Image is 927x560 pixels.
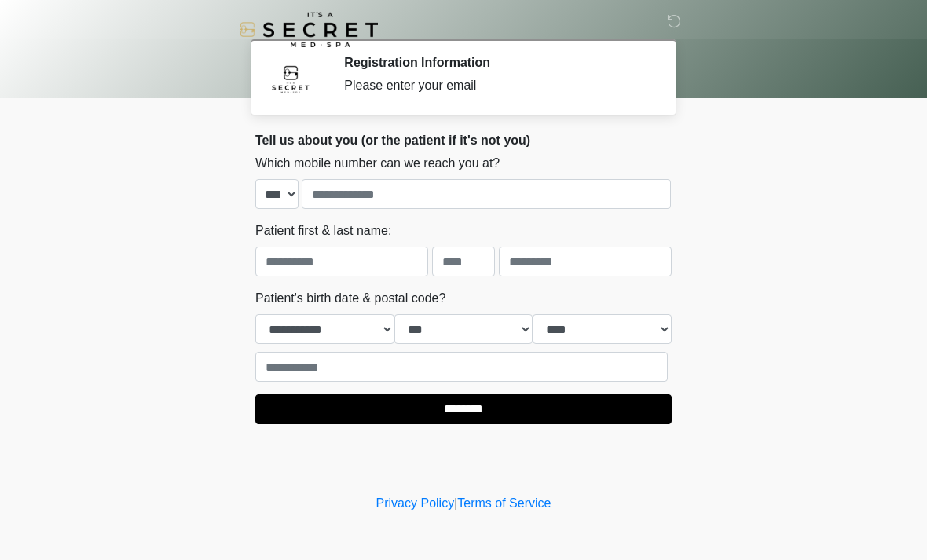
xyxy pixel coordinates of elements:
[267,55,314,102] img: Agent Avatar
[344,55,648,70] h2: Registration Information
[240,12,378,47] img: It's A Secret Med Spa Logo
[255,154,500,173] label: Which mobile number can we reach you at?
[344,76,648,95] div: Please enter your email
[454,496,457,510] a: |
[457,496,551,510] a: Terms of Service
[255,133,672,148] h2: Tell us about you (or the patient if it's not you)
[376,496,455,510] a: Privacy Policy
[255,221,391,240] label: Patient first & last name:
[255,289,445,308] label: Patient's birth date & postal code?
